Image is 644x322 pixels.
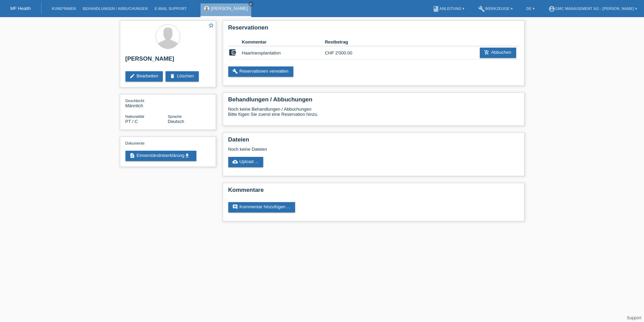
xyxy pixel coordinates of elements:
[232,204,238,210] i: comment
[627,315,641,320] a: Support
[325,46,366,60] td: CHF 2'000.00
[228,24,519,35] h2: Reservationen
[125,151,196,161] a: descriptionEinverständniserklärungget_app
[208,22,214,28] i: star_border
[228,147,438,152] div: Noch keine Dateien
[125,141,145,145] span: Dokumente
[228,136,519,147] h2: Dateien
[125,119,138,124] span: Portugal / C / 30.04.1999
[228,96,519,107] h2: Behandlungen / Abbuchungen
[228,66,293,77] a: buildReservationen verwalten
[242,38,325,46] th: Kommentar
[125,114,144,119] span: Nationalität
[125,55,210,66] h2: [PERSON_NAME]
[325,38,366,46] th: Restbetrag
[232,159,238,164] i: cloud_upload
[228,157,264,167] a: cloud_uploadUpload ...
[228,187,519,197] h2: Kommentare
[10,6,31,11] a: MF Health
[548,5,555,12] i: account_circle
[232,69,238,74] i: build
[545,7,641,11] a: account_circleGMC Management AG - [PERSON_NAME] ▾
[484,50,489,55] i: add_shopping_cart
[228,48,236,57] i: account_balance_wallet
[228,107,519,122] div: Noch keine Behandlungen / Abbuchungen Bitte fügen Sie zuerst eine Reservation hinzu.
[228,202,295,212] a: commentKommentar hinzufügen ...
[168,119,184,124] span: Deutsch
[248,2,253,7] a: close
[429,7,468,11] a: bookAnleitung ▾
[125,99,144,103] span: Geschlecht
[125,71,163,82] a: editBearbeiten
[48,7,79,11] a: Kund*innen
[79,7,151,11] a: Behandlungen / Abbuchungen
[523,7,538,11] a: DE ▾
[480,48,516,58] a: add_shopping_cartAbbuchen
[208,22,214,29] a: star_border
[130,153,135,158] i: description
[478,5,485,12] i: build
[249,2,253,6] i: close
[242,46,325,60] td: Haartransplantation
[433,5,439,12] i: book
[166,71,198,82] a: deleteLöschen
[168,114,182,119] span: Sprache
[211,6,248,11] a: [PERSON_NAME]
[151,7,190,11] a: E-Mail Support
[130,73,135,79] i: edit
[170,73,175,79] i: delete
[125,98,168,108] div: Männlich
[184,153,190,158] i: get_app
[475,7,516,11] a: buildWerkzeuge ▾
